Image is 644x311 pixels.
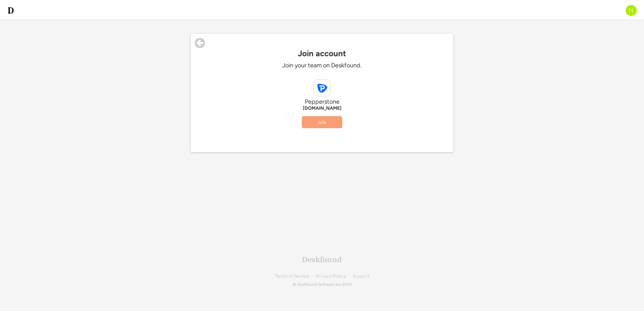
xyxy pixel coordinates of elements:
a: Privacy Policy [316,274,346,279]
img: pepperstone.com [314,80,330,96]
button: Join [302,116,342,128]
img: d-whitebg.png [7,6,15,14]
div: Pepperstone [221,98,423,106]
div: Join account [191,49,453,58]
img: N.png [625,4,637,16]
div: [DOMAIN_NAME] [221,106,423,111]
div: Join your team on Deskfound. [221,62,423,69]
a: Support [353,274,369,279]
a: Terms of Service [275,274,309,279]
div: Deskfound [302,255,342,264]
